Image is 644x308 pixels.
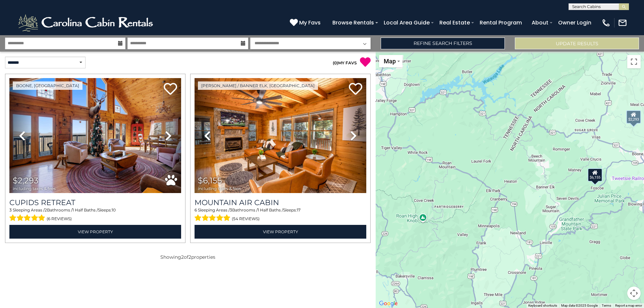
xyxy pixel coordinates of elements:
[626,110,641,124] div: $2,293
[198,186,241,191] span: including taxes & fees
[195,225,366,239] a: View Property
[381,38,505,49] a: Refine Search Filters
[9,207,181,223] div: Sleeping Areas / Bathrooms / Sleeps:
[232,214,260,223] span: (54 reviews)
[528,17,552,28] a: About
[299,18,321,27] span: My Favs
[515,38,639,49] button: Update Results
[377,299,399,308] img: Google
[436,17,473,28] a: Real Estate
[13,176,39,185] span: $2,293
[47,214,72,223] span: (6 reviews)
[195,207,197,212] span: 6
[618,18,627,27] img: mail-regular-white.png
[13,81,83,90] a: Boone, [GEOGRAPHIC_DATA]
[528,303,557,308] button: Keyboard shortcuts
[349,82,362,97] a: Add to favorites
[561,304,598,307] span: Map data ©2025 Google
[164,82,177,97] a: Add to favorites
[9,225,181,239] a: View Property
[195,198,366,207] a: Mountain Air Cabin
[5,254,371,260] p: Showing of properties
[602,304,611,307] a: Terms
[198,81,318,90] a: [PERSON_NAME] / Banner Elk, [GEOGRAPHIC_DATA]
[9,198,181,207] a: Cupids Retreat
[195,207,366,223] div: Sleeping Areas / Bathrooms / Sleeps:
[627,287,641,300] button: Map camera controls
[290,18,322,27] a: My Favs
[588,168,602,181] div: $6,155
[72,207,98,212] span: 1 Half Baths /
[17,13,156,33] img: White-1-2.png
[13,186,56,191] span: including taxes & fees
[181,254,184,260] span: 2
[258,207,283,212] span: 1 Half Baths /
[601,18,611,27] img: phone-regular-white.png
[198,176,222,185] span: $6,155
[615,304,642,307] a: Report a map error
[627,55,641,68] button: Toggle fullscreen view
[329,17,377,28] a: Browse Rentals
[45,207,47,212] span: 2
[476,17,525,28] a: Rental Program
[230,207,232,212] span: 3
[377,299,399,308] a: Open this area in Google Maps (opens a new window)
[384,58,396,65] span: Map
[297,207,301,212] span: 17
[9,78,181,193] img: thumbnail_163281209.jpeg
[333,60,357,65] a: (0)MY FAVS
[334,60,337,65] span: 0
[195,78,366,193] img: thumbnail_163279679.jpeg
[555,17,595,28] a: Owner Login
[380,17,433,28] a: Local Area Guide
[9,207,12,212] span: 3
[379,55,402,67] button: Change map style
[333,60,338,65] span: ( )
[189,254,191,260] span: 2
[112,207,116,212] span: 10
